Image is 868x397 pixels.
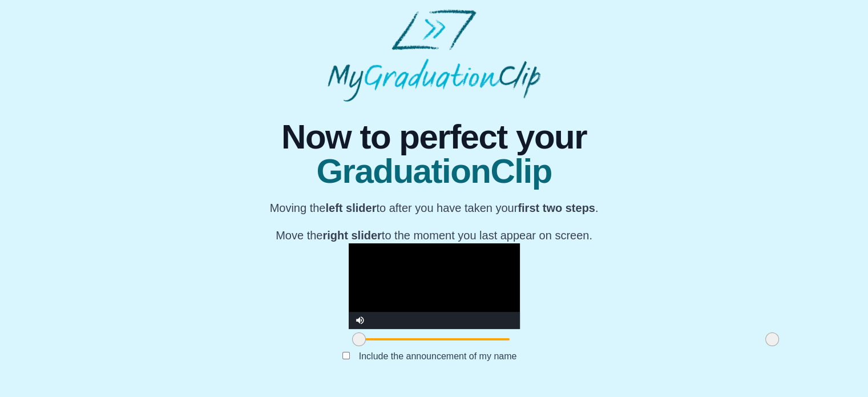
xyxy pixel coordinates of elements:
p: Moving the to after you have taken your . [270,200,599,216]
b: right slider [322,229,381,242]
b: first two steps [518,202,595,214]
span: Now to perfect your [270,120,599,154]
label: Include the announcement of my name [350,347,526,366]
span: GraduationClip [270,154,599,189]
div: Video Player [349,243,520,329]
b: left slider [325,202,376,214]
img: MyGraduationClip [328,9,540,102]
p: Move the to the moment you last appear on screen. [270,227,599,243]
button: Mute [349,312,372,329]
